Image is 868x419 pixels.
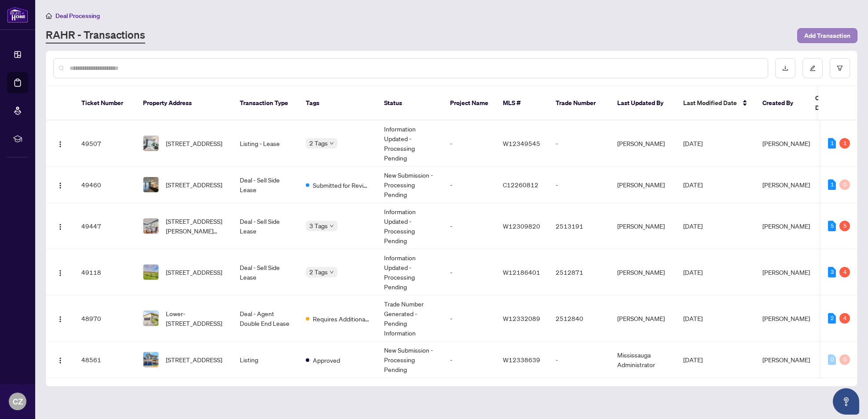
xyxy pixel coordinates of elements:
[683,139,703,147] span: [DATE]
[683,222,703,230] span: [DATE]
[53,219,67,233] button: Logo
[57,316,64,323] img: Logo
[610,203,676,249] td: [PERSON_NAME]
[762,268,810,276] span: [PERSON_NAME]
[46,13,52,19] span: home
[797,28,857,43] button: Add Transaction
[443,249,496,295] td: -
[610,295,676,342] td: [PERSON_NAME]
[683,268,703,276] span: [DATE]
[775,58,795,78] button: download
[762,222,810,230] span: [PERSON_NAME]
[57,223,64,230] img: Logo
[377,295,443,342] td: Trade Number Generated - Pending Information
[166,180,222,189] span: [STREET_ADDRESS]
[74,342,136,378] td: 48561
[53,178,67,192] button: Logo
[309,221,328,231] span: 3 Tags
[313,314,370,324] span: Requires Additional Docs
[443,167,496,203] td: -
[377,120,443,167] td: Information Updated - Processing Pending
[503,139,540,147] span: W12349545
[839,138,850,149] div: 1
[143,311,158,326] img: thumbnail-img
[830,58,850,78] button: filter
[610,249,676,295] td: [PERSON_NAME]
[549,167,610,203] td: -
[233,342,299,378] td: Listing
[549,295,610,342] td: 2512840
[683,98,737,108] span: Last Modified Date
[13,395,23,408] span: CZ
[503,268,540,276] span: W12186401
[166,267,222,277] span: [STREET_ADDRESS]
[683,314,703,322] span: [DATE]
[377,167,443,203] td: New Submission - Processing Pending
[503,222,540,230] span: W12309820
[57,141,64,148] img: Logo
[762,356,810,364] span: [PERSON_NAME]
[309,267,328,277] span: 2 Tags
[837,65,843,71] span: filter
[74,120,136,167] td: 49507
[804,29,850,43] span: Add Transaction
[166,309,226,328] span: Lower-[STREET_ADDRESS]
[839,221,850,231] div: 5
[57,182,64,189] img: Logo
[839,267,850,277] div: 4
[166,355,222,364] span: [STREET_ADDRESS]
[610,86,676,120] th: Last Updated By
[828,354,836,365] div: 0
[443,295,496,342] td: -
[74,167,136,203] td: 49460
[828,179,836,190] div: 1
[549,86,610,120] th: Trade Number
[74,249,136,295] td: 49118
[299,86,377,120] th: Tags
[377,342,443,378] td: New Submission - Processing Pending
[683,356,703,364] span: [DATE]
[74,86,136,120] th: Ticket Number
[233,120,299,167] td: Listing - Lease
[377,203,443,249] td: Information Updated - Processing Pending
[233,295,299,342] td: Deal - Agent Double End Lease
[166,216,226,236] span: [STREET_ADDRESS][PERSON_NAME][PERSON_NAME]
[330,141,334,146] span: down
[762,181,810,189] span: [PERSON_NAME]
[46,28,145,44] a: RAHR - Transactions
[53,353,67,367] button: Logo
[549,342,610,378] td: -
[549,249,610,295] td: 2512871
[443,203,496,249] td: -
[839,313,850,324] div: 4
[503,356,540,364] span: W12338639
[755,86,808,120] th: Created By
[233,249,299,295] td: Deal - Sell Side Lease
[839,179,850,190] div: 0
[443,86,496,120] th: Project Name
[496,86,549,120] th: MLS #
[549,203,610,249] td: 2513191
[802,58,823,78] button: edit
[839,354,850,365] div: 0
[762,139,810,147] span: [PERSON_NAME]
[828,267,836,277] div: 3
[313,355,340,365] span: Approved
[330,224,334,228] span: down
[762,314,810,322] span: [PERSON_NAME]
[53,265,67,279] button: Logo
[166,138,222,148] span: [STREET_ADDRESS]
[143,136,158,151] img: thumbnail-img
[53,136,67,150] button: Logo
[377,249,443,295] td: Information Updated - Processing Pending
[610,167,676,203] td: [PERSON_NAME]
[57,270,64,277] img: Logo
[549,120,610,167] td: -
[503,181,538,189] span: C12260812
[828,138,836,149] div: 1
[503,314,540,322] span: W12332089
[610,342,676,378] td: Mississauga Administrator
[443,120,496,167] td: -
[828,313,836,324] div: 2
[233,167,299,203] td: Deal - Sell Side Lease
